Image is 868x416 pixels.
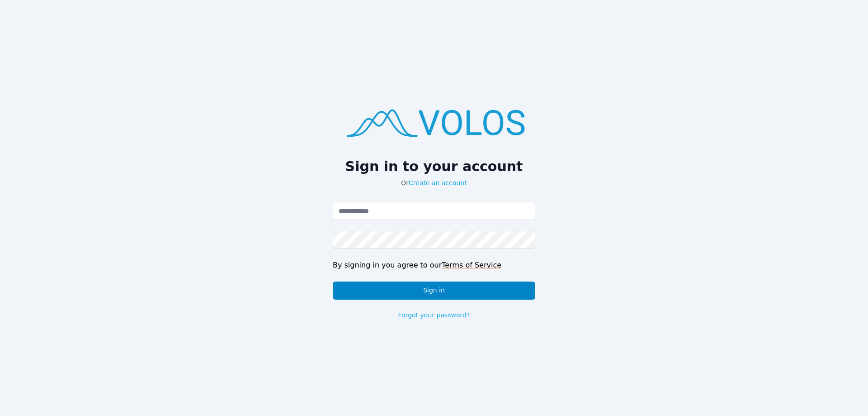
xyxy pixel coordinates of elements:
p: Or [333,178,535,187]
a: Forgot your password? [398,311,470,320]
img: logo.png [333,96,535,148]
h2: Sign in to your account [333,158,535,175]
div: By signing in you agree to our [333,260,535,271]
a: Terms of Service [442,261,501,269]
button: Sign in [333,282,535,300]
a: Create an account [409,179,467,186]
